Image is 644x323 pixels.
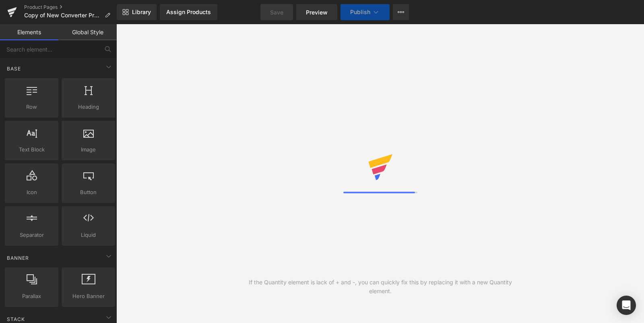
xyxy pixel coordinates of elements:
span: Banner [6,254,30,262]
span: Save [270,8,283,17]
a: New Library [117,4,157,20]
span: Text Block [7,145,56,154]
div: If the Quantity element is lack of + and -, you can quickly fix this by replacing it with a new Q... [248,278,512,296]
span: Separator [7,231,56,239]
div: Open Intercom Messenger [617,296,636,315]
span: Row [7,103,56,111]
span: Copy of New Converter Product Page - 01-06 [24,12,101,19]
span: Image [64,145,113,154]
span: Liquid [64,231,113,239]
span: Library [132,8,151,16]
span: Publish [350,9,370,15]
button: More [393,4,409,20]
button: Publish [341,4,390,20]
span: Button [64,188,113,197]
div: Assign Products [166,9,211,15]
a: Product Pages [24,4,117,10]
span: Heading [64,103,113,111]
a: Global Style [58,24,117,40]
span: Icon [7,188,56,197]
span: Base [6,65,22,72]
span: Stack [6,315,26,323]
span: Parallax [7,292,56,300]
a: Preview [296,4,337,20]
span: Hero Banner [64,292,113,300]
span: Preview [306,8,328,17]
